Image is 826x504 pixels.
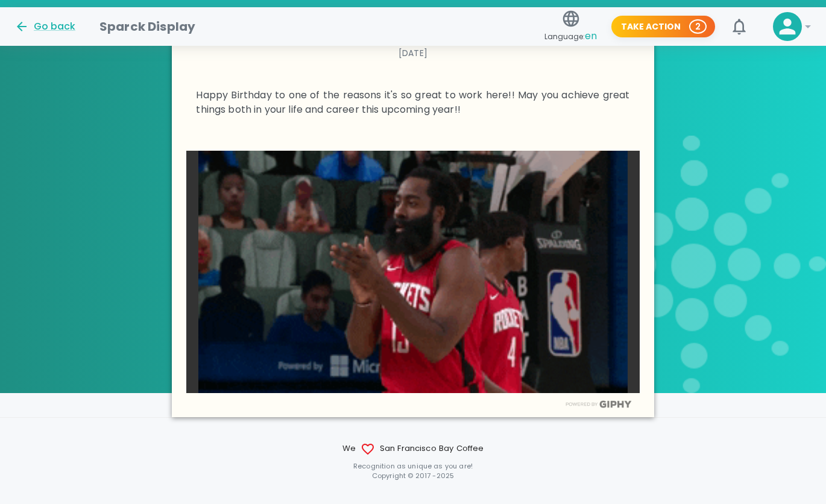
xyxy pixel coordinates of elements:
[559,136,826,393] img: Sparck logo transparent
[196,88,629,117] p: Happy Birthday to one of the reasons it's so great to work here!! May you achieve great things bo...
[14,19,75,34] button: Go back
[585,29,597,43] span: en
[544,28,597,45] span: Language:
[540,5,602,48] button: Language:en
[196,47,629,59] p: [DATE]
[611,16,715,38] button: Take Action 2
[99,17,195,36] h1: Sparck Display
[695,20,701,33] p: 2
[563,400,635,408] img: Powered by GIPHY
[186,151,639,393] img: h7ALFPMW9qih9HoSun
